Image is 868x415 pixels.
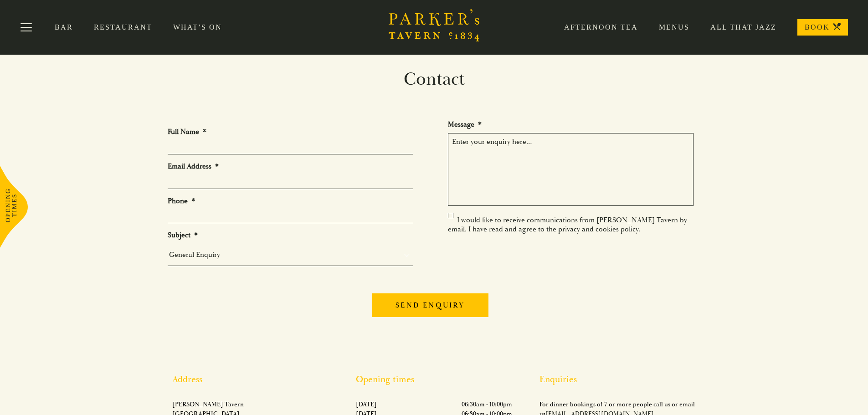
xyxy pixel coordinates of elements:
h2: Address [172,374,329,385]
h2: Opening times [356,374,512,385]
p: 06:30am - 10:00pm [462,400,512,409]
h2: Enquiries [539,374,696,385]
label: Full Name [168,127,206,137]
label: Phone [168,196,195,206]
h1: Contact [161,68,708,90]
label: I would like to receive communications from [PERSON_NAME] Tavern by email. I have read and agree ... [448,215,687,234]
label: Email Address [168,162,219,171]
input: Send enquiry [372,293,488,317]
label: Subject [168,231,198,240]
p: [DATE] [356,400,377,409]
label: Message [448,120,482,129]
iframe: reCAPTCHA [448,241,586,277]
